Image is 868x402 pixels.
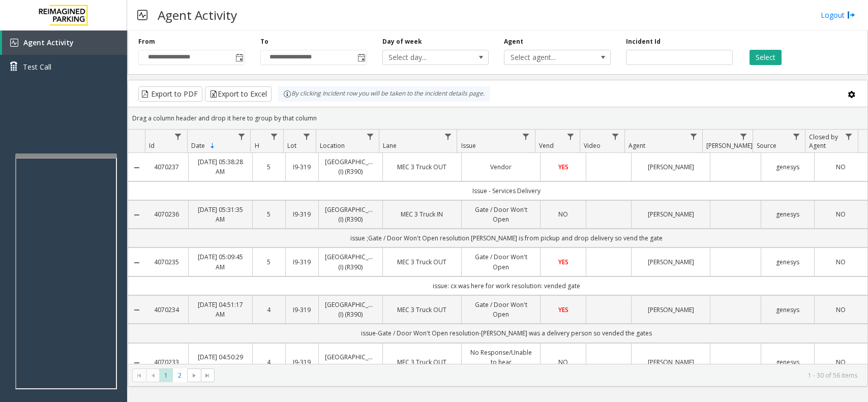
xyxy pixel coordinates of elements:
span: Issue [461,141,476,150]
span: Toggle popup [355,50,367,65]
button: Export to PDF [138,86,202,102]
h3: Agent Activity [153,3,242,27]
a: Issue Filter Menu [519,130,533,143]
a: [DATE] 05:38:28 AM [195,157,246,176]
a: MEC 3 Truck IN [389,209,455,219]
a: [GEOGRAPHIC_DATA] (I) (R390) [325,205,376,224]
span: NO [558,210,568,219]
a: [GEOGRAPHIC_DATA] (I) (R390) [325,352,376,372]
span: NO [836,358,846,366]
a: NO [821,305,861,315]
a: [PERSON_NAME] [638,209,704,219]
a: [GEOGRAPHIC_DATA] (I) (R390) [325,157,376,176]
a: MEC 3 Truck OUT [389,305,455,315]
span: Agent [628,141,645,150]
td: issue ;Gate / Door Won't Open resolution [PERSON_NAME] is from pickup and drop delivery so vend t... [145,229,867,248]
kendo-pager-info: 1 - 30 of 56 items [221,371,857,380]
div: Data table [128,130,867,364]
span: NO [836,163,846,171]
td: issue-Gate / Door Won't Open resolution-[PERSON_NAME] was a delivery person so vended the gates [145,324,867,343]
span: Vend [539,141,554,150]
a: I9-319 [292,305,312,315]
a: Closed by Agent Filter Menu [842,130,856,143]
span: NO [836,210,846,219]
a: Location Filter Menu [363,130,377,143]
a: [DATE] 05:09:45 AM [195,252,246,271]
a: 4070233 [152,357,182,367]
a: 4070235 [152,257,182,267]
a: I9-319 [292,257,312,267]
a: genesys [767,257,808,267]
a: 4 [259,357,279,367]
a: Logout [821,10,855,20]
a: [PERSON_NAME] [638,357,704,367]
a: Vend Filter Menu [564,130,578,143]
a: H Filter Menu [267,130,281,143]
span: Video [584,141,601,150]
a: No Response/Unable to hear [PERSON_NAME] [468,348,534,377]
span: Select agent... [504,50,589,65]
a: 4070236 [152,209,182,219]
a: [DATE] 05:31:35 AM [195,205,246,224]
a: Parker Filter Menu [737,130,751,143]
span: Id [149,141,155,150]
a: [PERSON_NAME] [638,257,704,267]
a: YES [547,305,579,315]
a: NO [547,357,579,367]
a: [GEOGRAPHIC_DATA] (I) (R390) [325,300,376,319]
span: Source [757,141,776,150]
label: Incident Id [626,37,661,46]
td: Issue - Services Delivery [145,181,867,200]
span: Page 2 [173,368,187,382]
a: Collapse Details [128,306,145,314]
a: NO [547,209,579,219]
a: Vendor [468,162,534,172]
span: Test Call [23,61,51,72]
img: 'icon' [10,39,18,47]
a: Collapse Details [128,359,145,367]
a: [DATE] 04:51:17 AM [195,300,246,319]
span: NO [836,258,846,266]
a: [PERSON_NAME] [638,305,704,315]
span: Sortable [208,142,217,150]
a: Gate / Door Won't Open [468,300,534,319]
div: By clicking Incident row you will be taken to the incident details page. [278,86,490,102]
td: issue: cx was here for work resolution: vended gate [145,276,867,295]
img: infoIcon.svg [283,90,291,98]
a: [DATE] 04:50:29 AM [195,352,246,372]
button: Export to Excel [205,86,272,102]
a: Date Filter Menu [234,130,248,143]
a: MEC 3 Truck OUT [389,162,455,172]
a: NO [821,162,861,172]
a: NO [821,209,861,219]
span: H [255,141,259,150]
a: Source Filter Menu [789,130,803,143]
span: Lane [383,141,397,150]
a: MEC 3 Truck OUT [389,257,455,267]
span: Date [191,141,205,150]
span: Go to the next page [187,368,201,383]
a: [GEOGRAPHIC_DATA] (I) (R390) [325,252,376,271]
a: genesys [767,209,808,219]
span: NO [558,358,568,366]
span: Lot [287,141,296,150]
a: Video Filter Menu [609,130,622,143]
span: YES [558,163,568,171]
a: I9-319 [292,162,312,172]
span: Location [320,141,345,150]
span: YES [558,258,568,266]
label: To [260,37,268,46]
a: YES [547,162,579,172]
label: Day of week [382,37,422,46]
a: Collapse Details [128,164,145,172]
span: Page 1 [159,368,173,382]
span: NO [836,305,846,314]
a: Collapse Details [128,211,145,219]
span: Go to the next page [190,372,198,380]
a: NO [821,257,861,267]
span: Go to the last page [201,368,215,383]
a: Gate / Door Won't Open [468,205,534,224]
a: Collapse Details [128,259,145,267]
a: genesys [767,305,808,315]
a: Agent Activity [2,30,127,55]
